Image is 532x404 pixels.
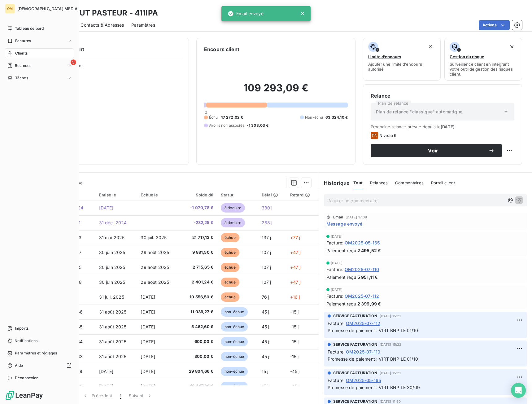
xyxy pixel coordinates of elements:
[326,266,343,273] span: Facture :
[209,115,218,120] span: Échu
[345,239,380,246] span: OM2025-05-165
[326,301,356,307] span: Paiement reçu
[183,353,213,360] span: 300,00 €
[183,205,213,211] span: -1 070,78 €
[345,266,379,273] span: OM2025-07-110
[99,192,133,197] div: Émise le
[141,235,167,240] span: 30 juil. 2025
[290,354,299,359] span: -15 j
[221,352,248,361] span: non-échue
[319,179,350,187] h6: Historique
[221,203,245,213] span: à déduire
[380,343,402,346] span: [DATE] 15:22
[441,124,455,129] span: [DATE]
[262,250,271,255] span: 107 j
[183,220,213,226] span: -232,25 €
[262,324,269,329] span: 45 j
[326,274,356,280] span: Paiement reçu
[220,115,243,120] span: 47 272,02 €
[346,320,380,327] span: OM2025-07-112
[262,369,268,374] span: 15 j
[371,92,514,99] h6: Relance
[99,309,127,314] span: 31 août 2025
[99,220,127,225] span: 31 déc. 2024
[331,288,342,292] span: [DATE]
[120,393,121,399] span: 1
[328,349,345,355] span: Facture :
[15,375,39,381] span: Déconnexion
[183,383,213,389] span: 10 467,68 €
[209,123,244,128] span: Avoirs non associés
[326,247,356,254] span: Paiement reçu
[99,384,114,389] span: [DATE]
[379,133,396,138] span: Niveau 6
[346,215,367,219] span: [DATE] 17:09
[141,265,169,270] span: 29 août 2025
[325,115,348,120] span: 63 324,10 €
[262,339,269,344] span: 45 j
[37,46,181,53] h6: Informations client
[450,62,517,77] span: Surveiller ce client en intégrant votre outil de gestion des risques client.
[380,314,402,318] span: [DATE] 15:22
[141,309,155,314] span: [DATE]
[15,75,28,81] span: Tâches
[15,26,44,31] span: Tableau de bord
[183,235,213,241] span: 21 717,13 €
[50,63,181,72] span: Propriétés Client
[228,8,264,19] div: Email envoyé
[81,22,124,28] span: Contacts & Adresses
[290,369,300,374] span: -45 j
[395,180,424,185] span: Commentaires
[183,279,213,285] span: 2 401,24 €
[15,350,57,356] span: Paramètres et réglages
[331,261,342,265] span: [DATE]
[290,192,315,197] div: Retard
[262,220,273,225] span: 288 j
[99,294,124,300] span: 31 juil. 2025
[333,215,343,219] span: Email
[368,54,401,59] span: Limite d’encours
[5,361,74,371] a: Aide
[141,279,169,285] span: 29 août 2025
[204,82,348,100] h2: 109 293,09 €
[290,339,299,344] span: -15 j
[328,328,418,333] span: Promesse de paiement : VIRT BNP LE 01/10
[378,148,488,153] span: Voir
[15,326,28,331] span: Imports
[99,369,114,374] span: [DATE]
[5,4,15,14] div: OM
[99,324,127,329] span: 31 août 2025
[183,249,213,256] span: 9 881,50 €
[345,293,379,299] span: OM2025-07-112
[262,384,268,389] span: 15 j
[221,218,245,227] span: à déduire
[205,110,207,115] span: 0
[221,248,239,257] span: échue
[141,250,169,255] span: 29 août 2025
[368,62,435,72] span: Ajouter une limite d’encours autorisé
[99,205,114,210] span: [DATE]
[371,144,502,157] button: Voir
[290,279,301,285] span: +47 j
[183,324,213,330] span: 5 462,60 €
[511,383,526,398] div: Open Intercom Messenger
[333,313,377,319] span: SERVICE FACTURATION
[183,294,213,300] span: 10 556,50 €
[290,235,300,240] span: +77 j
[221,263,239,272] span: échue
[183,264,213,270] span: 2 715,65 €
[479,20,510,30] button: Actions
[346,349,380,355] span: OM2025-07-110
[125,389,156,402] button: Suivant
[15,363,23,368] span: Aide
[99,339,127,344] span: 31 août 2025
[333,370,377,376] span: SERVICE FACTURATION
[262,309,269,314] span: 45 j
[357,247,381,254] span: 2 495,52 €
[371,124,514,129] span: Prochaine relance prévue depuis le
[346,377,381,384] span: OM2025-05-165
[305,115,323,120] span: Non-échu
[99,354,127,359] span: 31 août 2025
[15,338,37,344] span: Notifications
[99,235,125,240] span: 31 mai 2025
